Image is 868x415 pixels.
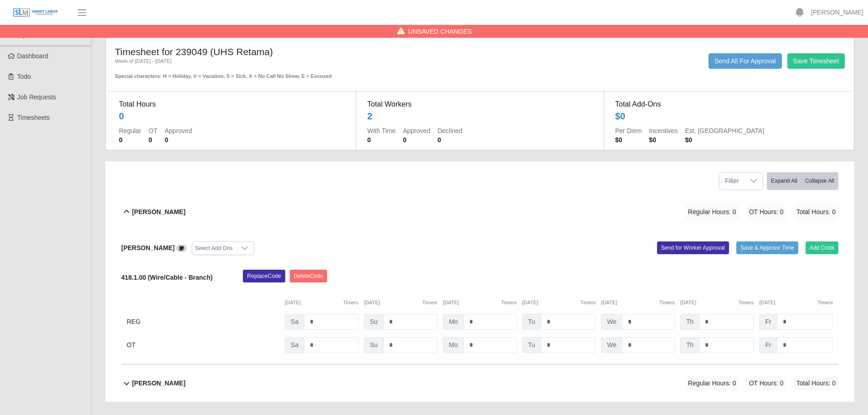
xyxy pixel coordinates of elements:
[132,379,185,388] b: [PERSON_NAME]
[115,57,411,65] div: Week of [DATE] - [DATE]
[685,376,739,391] span: Regular Hours: 0
[17,93,56,101] span: Job Requests
[343,299,359,307] button: Timers
[801,172,838,190] button: Collapse All
[580,299,596,307] button: Timers
[443,314,463,330] span: Mo
[739,299,754,307] button: Timers
[615,135,642,144] dd: $0
[119,99,345,110] dt: Total Hours
[119,110,124,123] div: 0
[115,46,411,57] h4: Timesheet for 239049 (UHS Retama)
[367,126,395,135] dt: With Time
[121,274,213,281] b: 418.1.00 (Wire/Cable - Branch)
[709,53,782,69] button: Send All For Approval
[367,135,395,144] dd: 0
[787,53,845,69] button: Save Timesheet
[121,194,838,231] button: [PERSON_NAME] Regular Hours: 0 OT Hours: 0 Total Hours: 0
[794,205,838,220] span: Total Hours: 0
[601,314,622,330] span: We
[615,110,625,123] div: $0
[657,241,729,254] button: Send for Worker Approval
[149,135,157,144] dd: 0
[290,270,328,282] button: DeleteCode
[680,299,754,307] div: [DATE]
[601,299,675,307] div: [DATE]
[285,314,304,330] span: Sa
[364,314,384,330] span: Su
[437,135,462,144] dd: 0
[149,126,157,135] dt: OT
[408,27,472,36] span: Unsaved Changes
[501,299,517,307] button: Timers
[17,114,50,121] span: Timesheets
[649,126,678,135] dt: Incentives
[767,172,838,190] div: bulk actions
[746,205,786,220] span: OT Hours: 0
[437,126,462,135] dt: Declined
[794,376,838,391] span: Total Hours: 0
[615,99,841,110] dt: Total Add-Ons
[522,299,596,307] div: [DATE]
[127,314,279,330] div: REG
[767,172,801,190] button: Expand All
[685,126,764,135] dt: Est. [GEOGRAPHIC_DATA]
[680,337,699,353] span: Th
[364,337,384,353] span: Su
[759,337,777,353] span: Fr
[522,337,541,353] span: Tu
[680,314,699,330] span: Th
[817,299,833,307] button: Timers
[285,337,304,353] span: Sa
[119,135,141,144] dd: 0
[176,244,186,251] a: View/Edit Notes
[17,73,31,80] span: Todo
[746,376,786,391] span: OT Hours: 0
[806,241,839,254] button: Add Code
[364,299,438,307] div: [DATE]
[759,299,833,307] div: [DATE]
[132,207,185,217] b: [PERSON_NAME]
[659,299,675,307] button: Timers
[685,205,739,220] span: Regular Hours: 0
[119,126,141,135] dt: Regular
[164,135,192,144] dd: 0
[736,241,798,254] button: Save & Approve Time
[367,99,593,110] dt: Total Workers
[17,52,49,60] span: Dashboard
[522,314,541,330] span: Tu
[422,299,437,307] button: Timers
[443,299,517,307] div: [DATE]
[759,314,777,330] span: Fr
[121,244,175,251] b: [PERSON_NAME]
[443,337,463,353] span: Mo
[811,8,863,17] a: [PERSON_NAME]
[285,299,359,307] div: [DATE]
[601,337,622,353] span: We
[367,110,372,123] div: 2
[719,173,745,190] span: Filter
[243,270,285,282] button: ReplaceCode
[192,242,236,255] div: Select Add Ons
[121,365,838,402] button: [PERSON_NAME] Regular Hours: 0 OT Hours: 0 Total Hours: 0
[13,8,58,18] img: SLM Logo
[403,126,430,135] dt: Approved
[127,337,279,353] div: OT
[164,126,192,135] dt: Approved
[649,135,678,144] dd: $0
[115,65,411,80] div: Special characters: H = Holiday, V = Vacation, S = Sick, X = No Call No Show, E = Excused
[685,135,764,144] dd: $0
[615,126,642,135] dt: Per Diem
[403,135,430,144] dd: 0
